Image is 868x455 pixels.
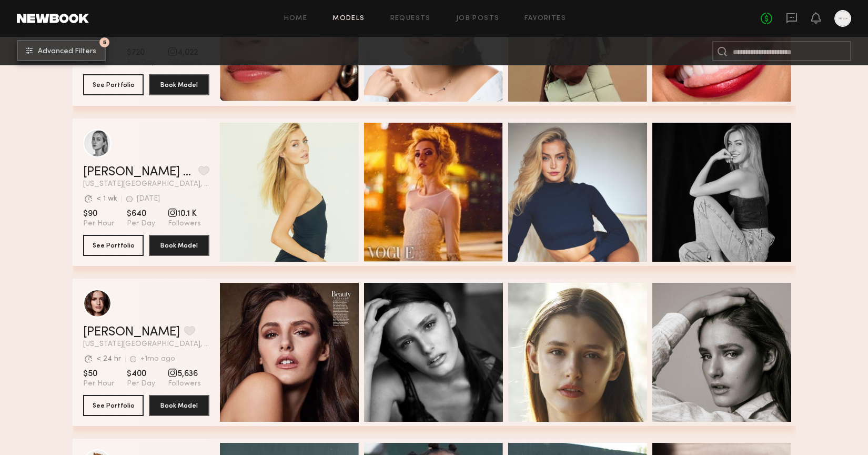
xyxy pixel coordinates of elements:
span: [US_STATE][GEOGRAPHIC_DATA], [GEOGRAPHIC_DATA] [83,181,209,188]
div: +1mo ago [140,355,175,363]
span: Per Hour [83,219,114,229]
span: $400 [127,369,155,379]
button: Book Model [149,74,209,95]
span: $90 [83,209,114,219]
div: [DATE] [137,195,160,203]
div: < 24 hr [96,355,121,363]
span: Per Day [127,219,155,229]
button: See Portfolio [83,395,144,416]
span: $50 [83,369,114,379]
a: Favorites [524,15,566,22]
button: 5Advanced Filters [17,40,106,61]
span: 5,636 [168,369,201,379]
button: Book Model [149,235,209,256]
span: Advanced Filters [38,48,96,55]
span: $640 [127,209,155,219]
span: 5 [103,40,106,45]
span: Per Hour [83,379,114,389]
a: [PERSON_NAME] [83,326,180,339]
span: [US_STATE][GEOGRAPHIC_DATA], [GEOGRAPHIC_DATA] [83,341,209,348]
a: Home [284,15,308,22]
button: Book Model [149,395,209,416]
span: 10.1 K [168,209,201,219]
button: See Portfolio [83,235,144,256]
span: Followers [168,379,201,389]
button: See Portfolio [83,74,144,95]
div: < 1 wk [96,195,117,203]
span: Per Day [127,379,155,389]
a: Job Posts [456,15,500,22]
a: [PERSON_NAME] O. [83,166,194,179]
span: Followers [168,219,201,229]
a: Requests [390,15,431,22]
a: Models [332,15,365,22]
